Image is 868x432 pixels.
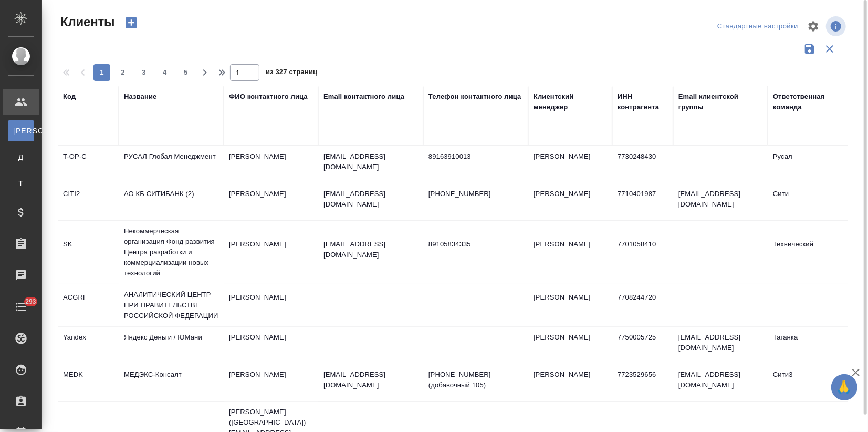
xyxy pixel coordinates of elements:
[612,327,673,364] td: 7750005725
[135,64,152,81] button: 3
[835,376,853,398] span: 🙏
[63,91,76,102] div: Код
[323,91,404,102] div: Email контактного лица
[58,14,114,30] span: Клиенты
[177,67,194,78] span: 5
[224,234,318,271] td: [PERSON_NAME]
[224,183,318,220] td: [PERSON_NAME]
[428,91,521,102] div: Телефон контактного лица
[673,364,768,401] td: [EMAIL_ADDRESS][DOMAIN_NAME]
[323,239,418,260] p: [EMAIL_ADDRESS][DOMAIN_NAME]
[8,147,34,168] a: Д
[8,173,34,194] a: Т
[156,64,173,81] button: 4
[114,64,131,81] button: 2
[428,151,523,162] p: 89163910013
[119,221,224,284] td: Некоммерческая организация Фонд развития Центра разработки и коммерциализации новых технологий
[612,183,673,220] td: 7710401987
[773,91,846,112] div: Ответственная команда
[58,287,119,324] td: ACGRF
[58,327,119,364] td: Yandex
[119,146,224,183] td: РУСАЛ Глобал Менеджмент
[612,287,673,324] td: 7708244720
[323,151,418,172] p: [EMAIL_ADDRESS][DOMAIN_NAME]
[114,67,131,78] span: 2
[800,39,820,59] button: Сохранить фильтры
[156,67,173,78] span: 4
[768,327,852,364] td: Таганка
[673,183,768,220] td: [EMAIL_ADDRESS][DOMAIN_NAME]
[19,296,43,307] span: 293
[119,364,224,401] td: МЕДЭКС-Консалт
[612,364,673,401] td: 7723529656
[3,294,39,320] a: 293
[768,146,852,183] td: Русал
[8,120,34,141] a: [PERSON_NAME]
[224,146,318,183] td: [PERSON_NAME]
[673,327,768,364] td: [EMAIL_ADDRESS][DOMAIN_NAME]
[229,91,308,102] div: ФИО контактного лица
[612,234,673,271] td: 7701058410
[13,178,29,189] span: Т
[612,146,673,183] td: 7730248430
[58,234,119,271] td: SK
[124,91,156,102] div: Название
[428,189,523,199] p: [PHONE_NUMBER]
[826,16,848,36] span: Посмотреть информацию
[13,126,29,136] span: [PERSON_NAME]
[678,91,762,112] div: Email клиентской группы
[119,183,224,220] td: АО КБ СИТИБАНК (2)
[177,64,194,81] button: 5
[224,287,318,324] td: [PERSON_NAME]
[119,14,144,32] button: Создать
[801,14,826,39] span: Настроить таблицу
[768,234,852,271] td: Технический
[58,364,119,401] td: MEDK
[831,374,857,400] button: 🙏
[119,327,224,364] td: Яндекс Деньги / ЮМани
[528,146,612,183] td: [PERSON_NAME]
[618,91,668,112] div: ИНН контрагента
[58,183,119,220] td: CITI2
[135,67,152,78] span: 3
[13,152,29,162] span: Д
[528,327,612,364] td: [PERSON_NAME]
[820,39,840,59] button: Сбросить фильтры
[428,369,523,390] p: [PHONE_NUMBER] (добавочный 105)
[266,66,317,81] span: из 327 страниц
[323,189,418,210] p: [EMAIL_ADDRESS][DOMAIN_NAME]
[323,369,418,390] p: [EMAIL_ADDRESS][DOMAIN_NAME]
[119,284,224,326] td: АНАЛИТИЧЕСКИЙ ЦЕНТР ПРИ ПРАВИТЕЛЬСТВЕ РОССИЙСКОЙ ФЕДЕРАЦИИ
[528,234,612,271] td: [PERSON_NAME]
[528,287,612,324] td: [PERSON_NAME]
[768,183,852,220] td: Сити
[428,239,523,250] p: 89105834335
[58,146,119,183] td: T-OP-C
[534,91,607,112] div: Клиентский менеджер
[224,327,318,364] td: [PERSON_NAME]
[768,364,852,401] td: Сити3
[224,364,318,401] td: [PERSON_NAME]
[528,364,612,401] td: [PERSON_NAME]
[715,18,801,35] div: split button
[528,183,612,220] td: [PERSON_NAME]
